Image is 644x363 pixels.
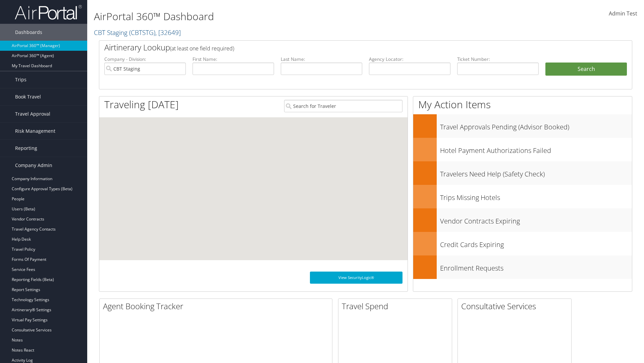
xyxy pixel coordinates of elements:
[15,71,26,88] span: Trips
[440,213,632,226] h3: Vendor Contracts Expiring
[461,300,571,312] h2: Consultative Services
[310,272,402,284] a: View SecurityLogic®
[15,106,50,122] span: Travel Approval
[15,24,42,41] span: Dashboards
[281,56,362,63] label: Last Name:
[545,63,627,76] button: Search
[15,123,55,139] span: Risk Management
[193,56,274,63] label: First Name:
[369,56,450,63] label: Agency Locator:
[413,114,632,138] a: Travel Approvals Pending (Advisor Booked)
[440,190,632,202] h3: Trips Missing Hotels
[413,138,632,161] a: Hotel Payment Authorizations Failed
[457,56,539,63] label: Ticket Number:
[440,260,632,273] h3: Enrollment Requests
[94,9,456,24] h1: AirPortal 360™ Dashboard
[413,161,632,185] a: Travelers Need Help (Safety Check)
[413,185,632,208] a: Trips Missing Hotels
[609,10,637,17] span: Admin Test
[15,4,82,20] img: airportal-logo.png
[15,140,37,157] span: Reporting
[440,237,632,249] h3: Credit Cards Expiring
[342,300,452,312] h2: Travel Spend
[155,28,181,37] span: , [ 32649 ]
[413,255,632,279] a: Enrollment Requests
[413,232,632,255] a: Credit Cards Expiring
[104,56,186,63] label: Company - Division:
[440,166,632,179] h3: Travelers Need Help (Safety Check)
[413,208,632,232] a: Vendor Contracts Expiring
[609,3,637,24] a: Admin Test
[170,45,234,52] span: (at least one field required)
[440,119,632,132] h3: Travel Approvals Pending (Advisor Booked)
[104,97,179,112] h1: Traveling [DATE]
[284,100,402,112] input: Search for Traveler
[104,42,583,53] h2: Airtinerary Lookup
[413,97,632,112] h1: My Action Items
[129,28,155,37] span: ( CBTSTG )
[94,28,181,37] a: CBT Staging
[103,300,332,312] h2: Agent Booking Tracker
[15,157,52,174] span: Company Admin
[440,143,632,155] h3: Hotel Payment Authorizations Failed
[15,88,41,105] span: Book Travel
